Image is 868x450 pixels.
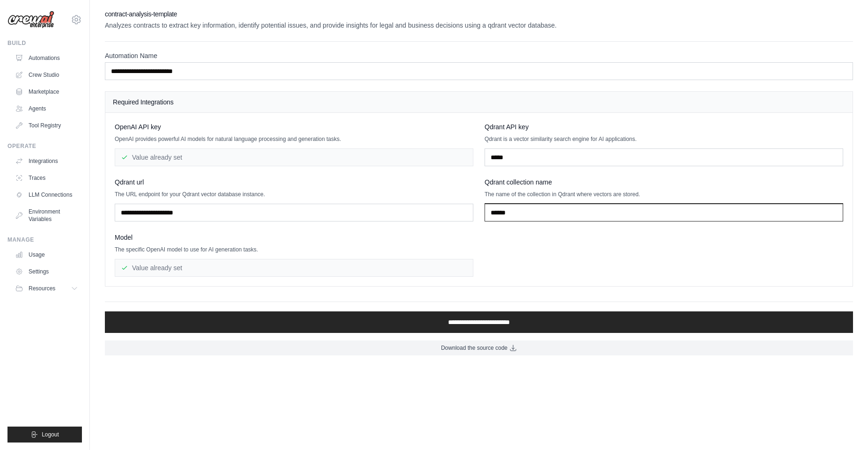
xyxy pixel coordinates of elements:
[7,236,82,243] div: Manage
[105,340,853,355] a: Download the source code
[11,154,82,169] a: Integrations
[7,39,82,47] div: Build
[115,177,144,187] span: Qdrant url
[441,344,508,352] span: Download the source code
[105,9,853,19] h2: contract-analysis-template
[11,84,82,99] a: Marketplace
[485,122,529,132] span: Qdrant API key
[11,118,82,133] a: Tool Registry
[115,135,473,143] p: OpenAI provides powerful AI models for natural language processing and generation tasks.
[115,233,132,242] span: Model
[7,142,82,150] div: Operate
[11,264,82,279] a: Settings
[105,21,853,30] p: Analyzes contracts to extract key information, identify potential issues, and provide insights fo...
[485,177,552,187] span: Qdrant collection name
[115,148,473,166] div: Value already set
[115,259,473,277] div: Value already set
[11,67,82,82] a: Crew Studio
[105,51,853,60] label: Automation Name
[11,101,82,116] a: Agents
[11,187,82,202] a: LLM Connections
[485,135,843,143] p: Qdrant is a vector similarity search engine for AI applications.
[42,431,59,438] span: Logout
[485,191,843,198] p: The name of the collection in Qdrant where vectors are stored.
[11,281,82,296] button: Resources
[115,191,473,198] p: The URL endpoint for your Qdrant vector database instance.
[115,246,473,253] p: The specific OpenAI model to use for AI generation tasks.
[11,170,82,185] a: Traces
[113,97,845,107] h4: Required Integrations
[11,247,82,262] a: Usage
[7,11,54,29] img: Logo
[29,285,55,292] span: Resources
[115,122,161,132] span: OpenAI API key
[7,427,82,443] button: Logout
[11,51,82,66] a: Automations
[11,204,82,227] a: Environment Variables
